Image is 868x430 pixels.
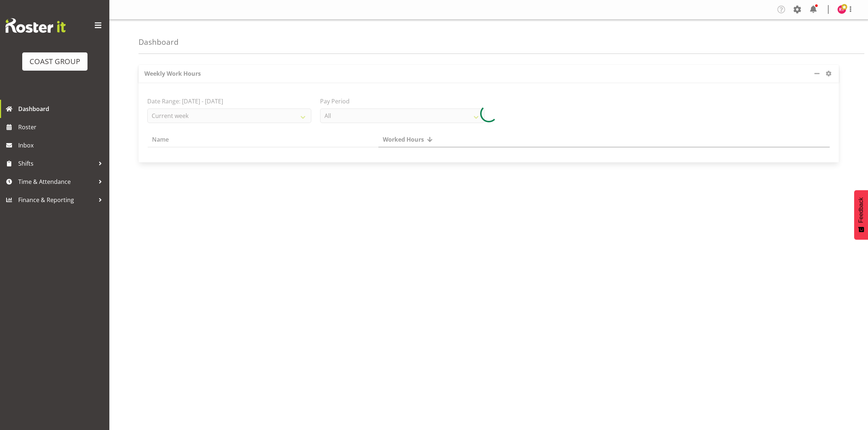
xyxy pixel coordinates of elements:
[18,194,95,205] span: Finance & Reporting
[854,190,868,240] button: Feedback - Show survey
[18,122,106,133] span: Roster
[18,103,106,114] span: Dashboard
[18,158,95,169] span: Shifts
[30,56,80,67] div: COAST GROUP
[139,38,179,46] h4: Dashboard
[837,5,846,14] img: reuben-thomas8009.jpg
[18,176,95,187] span: Time & Attendance
[5,18,66,33] img: Rosterit website logo
[858,197,864,223] span: Feedback
[18,140,106,151] span: Inbox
